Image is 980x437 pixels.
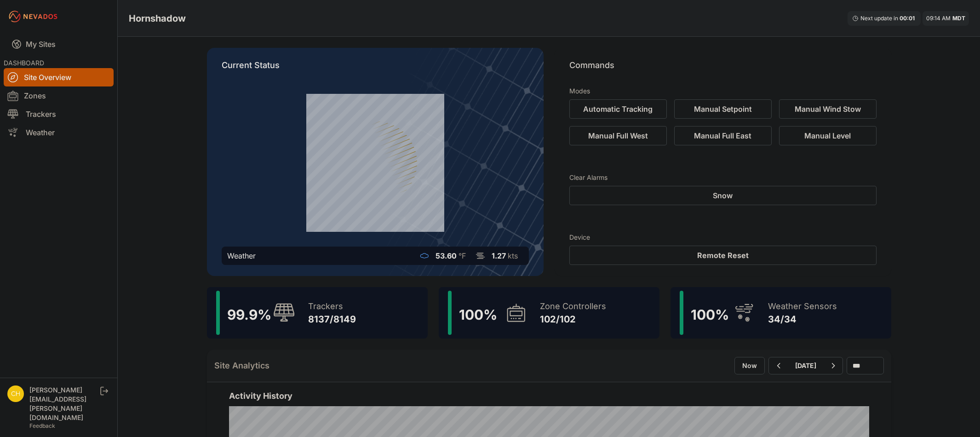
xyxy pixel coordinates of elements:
[222,59,529,79] p: Current Status
[29,422,55,429] a: Feedback
[569,126,667,145] button: Manual Full West
[900,15,916,22] div: 00 : 01
[540,300,606,313] div: Zone Controllers
[508,251,518,260] span: kts
[671,287,891,339] a: 100%Weather Sensors34/34
[4,59,44,67] span: DASHBOARD
[214,359,269,372] h2: Site Analytics
[7,385,24,402] img: chris.young@nevados.solar
[459,306,497,323] span: 100 %
[4,105,114,123] a: Trackers
[458,251,466,260] span: °F
[29,385,98,422] div: [PERSON_NAME][EMAIL_ADDRESS][PERSON_NAME][DOMAIN_NAME]
[926,15,951,22] span: 09:14 AM
[569,186,877,205] button: Snow
[439,287,659,339] a: 100%Zone Controllers102/102
[674,99,772,119] button: Manual Setpoint
[4,33,114,55] a: My Sites
[4,86,114,105] a: Zones
[569,246,877,265] button: Remote Reset
[436,251,457,260] span: 53.60
[227,306,271,323] span: 99.9 %
[4,68,114,86] a: Site Overview
[569,173,877,182] h3: Clear Alarms
[229,390,869,402] h2: Activity History
[540,313,606,326] div: 102/102
[308,300,356,313] div: Trackers
[952,15,965,22] span: MDT
[734,357,765,374] button: Now
[569,99,667,119] button: Automatic Tracking
[492,251,506,260] span: 1.27
[569,59,877,79] p: Commands
[227,250,256,261] div: Weather
[129,6,186,30] nav: Breadcrumb
[569,86,590,96] h3: Modes
[788,357,824,374] button: [DATE]
[207,287,428,339] a: 99.9%Trackers8137/8149
[308,313,356,326] div: 8137/8149
[674,126,772,145] button: Manual Full East
[569,233,877,242] h3: Device
[860,15,898,22] span: Next update in
[129,12,186,25] h3: Hornshadow
[4,123,114,142] a: Weather
[691,306,729,323] span: 100 %
[779,99,877,119] button: Manual Wind Stow
[768,313,837,326] div: 34/34
[768,300,837,313] div: Weather Sensors
[779,126,877,145] button: Manual Level
[7,9,59,24] img: Nevados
